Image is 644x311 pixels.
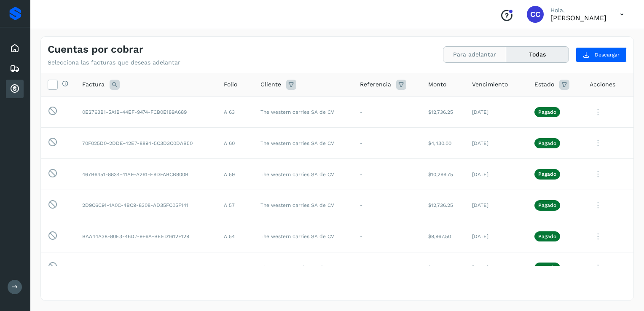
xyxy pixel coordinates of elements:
td: 70F025D0-2DDE-42E7-8894-5C3D3C0DAB50 [75,128,217,159]
td: $12,736.25 [421,97,465,128]
td: [DATE] [465,159,527,190]
td: BAA44A38-80E3-46D7-9F6A-BEED1612F129 [75,221,217,252]
td: A 60 [217,128,254,159]
td: $4,430.00 [421,128,465,159]
td: A 59 [217,159,254,190]
td: [DATE] [465,252,527,283]
p: Hola, [550,7,606,14]
td: 0D77B351-5D51-4591-B896-56F598533CFB [75,252,217,283]
span: Referencia [360,80,391,89]
td: - [353,128,421,159]
td: A 63 [217,97,254,128]
td: - [353,221,421,252]
td: $9,967.50 [421,221,465,252]
div: Inicio [6,39,24,58]
p: Selecciona las facturas que deseas adelantar [48,59,180,66]
td: The western carries SA de CV [254,128,353,159]
td: - [353,190,421,221]
td: - [353,97,421,128]
span: Factura [82,80,105,89]
td: The western carries SA de CV [254,221,353,252]
span: Monto [428,80,446,89]
p: Pagado [538,233,556,239]
td: $12,182.50 [421,252,465,283]
td: A 39 [217,252,254,283]
td: A 57 [217,190,254,221]
button: Descargar [576,47,627,62]
span: Estado [534,80,554,89]
td: The western carries SA de CV [254,252,353,283]
p: Carlos Cardiel Castro [550,14,606,22]
span: Vencimiento [472,80,508,89]
p: Pagado [538,202,556,208]
td: The western carries SA de CV [254,159,353,190]
td: A 54 [217,221,254,252]
td: - [353,252,421,283]
p: Pagado [538,140,556,146]
td: 2D9C6C91-1A0C-4BC9-8308-AD35FC05F141 [75,190,217,221]
td: - [353,159,421,190]
span: Folio [224,80,237,89]
td: $12,736.25 [421,190,465,221]
td: [DATE] [465,221,527,252]
td: [DATE] [465,190,527,221]
td: The western carries SA de CV [254,190,353,221]
td: [DATE] [465,128,527,159]
p: Pagado [538,109,556,115]
span: Acciones [590,80,615,89]
td: $10,299.75 [421,159,465,190]
button: Para adelantar [443,47,506,62]
span: Cliente [260,80,281,89]
td: [DATE] [465,97,527,128]
td: 467B6451-8834-41A9-A261-E9DFABCB900B [75,159,217,190]
div: Embarques [6,59,24,78]
p: Pagado [538,265,556,271]
td: 0E2763B1-5A1B-44EF-9474-FCB0E189A689 [75,97,217,128]
button: Todas [506,47,569,62]
span: Descargar [595,51,620,59]
h4: Cuentas por cobrar [48,43,143,56]
div: Cuentas por cobrar [6,80,24,98]
td: The western carries SA de CV [254,97,353,128]
p: Pagado [538,171,556,177]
